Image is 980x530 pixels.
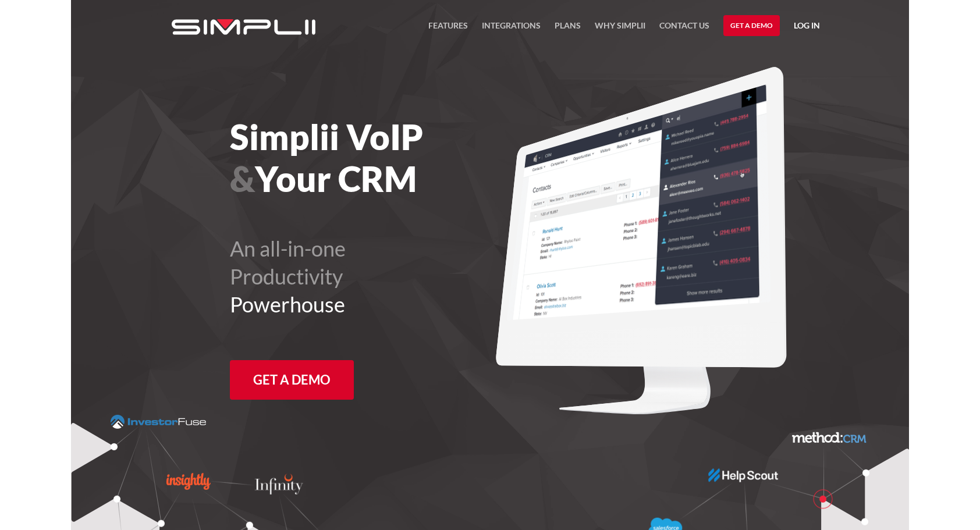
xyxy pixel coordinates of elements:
h1: Simplii VoIP Your CRM [230,116,554,200]
a: Why Simplii [595,19,645,40]
a: Get a Demo [230,360,354,400]
img: Simplii [172,19,315,35]
h2: An all-in-one Productivity [230,234,554,318]
a: Log in [794,19,820,36]
a: Get a Demo [723,15,780,36]
span: Powerhouse [230,291,345,317]
a: FEATURES [428,19,468,40]
a: Contact US [659,19,709,40]
a: Plans [555,19,581,40]
span: & [230,158,255,200]
a: Integrations [482,19,541,40]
